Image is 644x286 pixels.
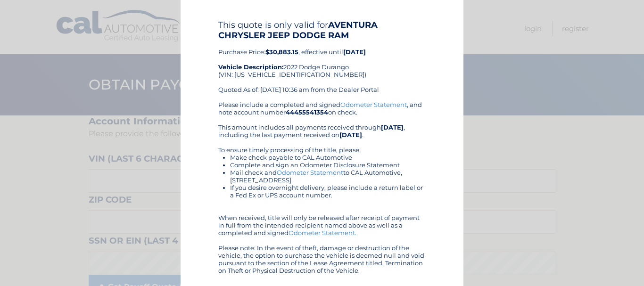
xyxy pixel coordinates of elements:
div: Please include a completed and signed , and note account number on check. This amount includes al... [218,101,426,274]
b: AVENTURA CHRYSLER JEEP DODGE RAM [218,20,378,41]
b: $30,883.15 [265,48,298,56]
li: Mail check and to CAL Automotive, [STREET_ADDRESS] [230,169,426,184]
h4: This quote is only valid for [218,20,426,41]
div: Purchase Price: , effective until 2022 Dodge Durango (VIN: [US_VEHICLE_IDENTIFICATION_NUMBER]) Qu... [218,20,426,101]
li: Make check payable to CAL Automotive [230,154,426,161]
li: Complete and sign an Odometer Disclosure Statement [230,161,426,169]
a: Odometer Statement [289,229,355,237]
strong: Vehicle Description: [218,63,283,71]
a: Odometer Statement [277,169,343,176]
b: 44455541354 [286,108,328,116]
a: Odometer Statement [340,101,407,108]
b: [DATE] [381,123,404,131]
b: [DATE] [339,131,362,139]
b: [DATE] [343,48,366,56]
li: If you desire overnight delivery, please include a return label or a Fed Ex or UPS account number. [230,184,426,199]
